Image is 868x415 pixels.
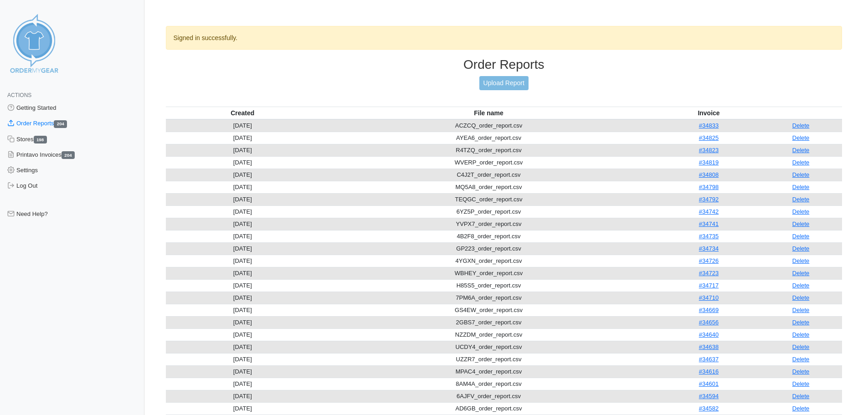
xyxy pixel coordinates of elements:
div: Signed in successfully. [166,26,842,50]
td: [DATE] [166,353,320,365]
a: #34669 [699,307,719,313]
td: [DATE] [166,304,320,316]
a: Delete [792,307,810,313]
td: GP223_order_report.csv [319,242,658,255]
a: Delete [792,319,810,326]
a: Delete [792,196,810,203]
td: [DATE] [166,169,320,181]
a: Upload Report [479,76,529,90]
td: TEQGC_order_report.csv [319,193,658,205]
a: #34819 [699,159,719,166]
td: [DATE] [166,119,320,132]
td: [DATE] [166,193,320,205]
td: 6AJFV_order_report.csv [319,390,658,402]
td: AD6GB_order_report.csv [319,402,658,415]
a: Delete [792,331,810,338]
a: Delete [792,294,810,301]
td: UCDY4_order_report.csv [319,341,658,353]
td: WVERP_order_report.csv [319,156,658,169]
a: #34808 [699,171,719,178]
a: Delete [792,220,810,227]
td: 4B2F8_order_report.csv [319,230,658,242]
a: #34640 [699,331,719,338]
a: Delete [792,159,810,166]
td: AYEA6_order_report.csv [319,132,658,144]
td: 7PM6A_order_report.csv [319,292,658,304]
span: 204 [54,120,67,128]
td: [DATE] [166,279,320,292]
td: 8AM4A_order_report.csv [319,378,658,390]
a: Delete [792,368,810,375]
a: #34616 [699,368,719,375]
th: Invoice [658,107,760,119]
td: H85S5_order_report.csv [319,279,658,292]
a: #34798 [699,184,719,190]
td: [DATE] [166,156,320,169]
td: [DATE] [166,242,320,255]
span: Actions [7,92,31,98]
a: Delete [792,245,810,252]
td: [DATE] [166,132,320,144]
a: #34582 [699,405,719,412]
td: [DATE] [166,316,320,328]
a: Delete [792,282,810,289]
td: 6YZ5P_order_report.csv [319,205,658,218]
a: #34638 [699,343,719,350]
a: Delete [792,393,810,400]
td: GS4EW_order_report.csv [319,304,658,316]
a: #34717 [699,282,719,289]
a: #34742 [699,208,719,215]
a: #34734 [699,245,719,252]
a: #34656 [699,319,719,326]
td: [DATE] [166,181,320,193]
a: #34833 [699,122,719,129]
a: Delete [792,233,810,240]
a: #34637 [699,356,719,363]
a: #34735 [699,233,719,240]
a: Delete [792,122,810,129]
td: [DATE] [166,328,320,341]
td: WBHEY_order_report.csv [319,267,658,279]
a: #34823 [699,147,719,154]
th: Created [166,107,320,119]
td: MQ5A8_order_report.csv [319,181,658,193]
td: R4TZQ_order_report.csv [319,144,658,156]
td: [DATE] [166,144,320,156]
a: #34741 [699,220,719,227]
a: #34710 [699,294,719,301]
td: [DATE] [166,205,320,218]
a: Delete [792,171,810,178]
a: Delete [792,257,810,264]
a: Delete [792,380,810,387]
a: #34594 [699,393,719,400]
a: #34726 [699,257,719,264]
a: Delete [792,184,810,190]
td: MPAC4_order_report.csv [319,365,658,378]
a: Delete [792,134,810,141]
td: UZZR7_order_report.csv [319,353,658,365]
h3: Order Reports [166,57,842,72]
td: [DATE] [166,255,320,267]
a: Delete [792,343,810,350]
td: C4J2T_order_report.csv [319,169,658,181]
td: [DATE] [166,218,320,230]
td: [DATE] [166,365,320,378]
td: [DATE] [166,267,320,279]
a: Delete [792,405,810,412]
td: ACZCQ_order_report.csv [319,119,658,132]
td: [DATE] [166,230,320,242]
td: [DATE] [166,341,320,353]
td: [DATE] [166,390,320,402]
td: YVPX7_order_report.csv [319,218,658,230]
a: Delete [792,356,810,363]
td: [DATE] [166,378,320,390]
a: #34723 [699,270,719,277]
span: 204 [62,151,75,159]
a: #34601 [699,380,719,387]
span: 198 [34,136,47,143]
th: File name [319,107,658,119]
a: Delete [792,270,810,277]
a: #34792 [699,196,719,203]
td: [DATE] [166,292,320,304]
td: 4YGXN_order_report.csv [319,255,658,267]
